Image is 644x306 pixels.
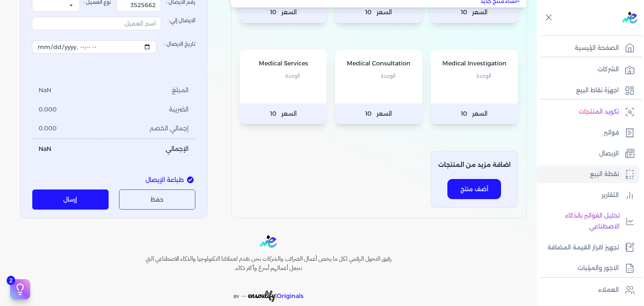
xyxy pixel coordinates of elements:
p: | [127,280,409,302]
p: السعر [431,104,518,124]
span: 10 [270,109,276,119]
p: التقارير [602,190,619,201]
a: نقطة البيع [537,166,639,183]
span: BY [234,294,239,299]
a: التقارير [537,187,639,204]
a: الإيصال [537,145,639,163]
a: الاجور والمرتبات [537,259,639,277]
input: تاريخ الايصال : [32,40,156,54]
p: السعر [240,104,327,124]
p: Medical Consultation [343,58,414,69]
input: طباعة الإيصال [187,176,194,183]
a: الشركات [537,61,639,78]
p: فواتير [604,127,619,138]
span: ensoulify [248,288,275,301]
p: نقطة البيع [590,169,619,180]
a: اجهزة نقاط البيع [537,82,639,99]
img: logo [622,12,637,23]
p: Medical Investigation [439,58,509,69]
span: 10 [365,109,371,119]
span: 10 [365,7,371,18]
button: 2 [10,279,30,299]
span: 0.000 [39,124,57,133]
a: فواتير [537,124,639,142]
p: تحليل الفواتير بالذكاء الاصطناعي [541,210,620,232]
p: تجهيز اقرار القيمة المضافة [548,242,619,253]
p: السعر [335,2,422,23]
span: NaN [39,145,51,154]
span: NaN [39,86,51,95]
p: الشركات [597,64,619,75]
label: تاريخ الايصال : [32,35,195,59]
span: الوحدة [285,70,300,81]
img: logo [260,235,277,248]
button: أضف منتج [447,179,501,199]
span: 0.000 [39,105,57,114]
input: الايصال إلي: [32,17,161,30]
p: السعر [240,2,327,23]
p: السعر [335,104,422,124]
span: الضريبة [169,105,189,114]
span: 2 [7,276,15,285]
span: الوحدة [381,70,395,81]
span: إجمالي الخصم [150,124,189,133]
span: الإجمالي [166,145,189,154]
button: إرسال [32,189,109,210]
h6: رفيق التحول الرقمي لكل ما يخص أعمال الضرائب والشركات نحن نقدم لعملائنا التكنولوجيا والذكاء الاصطن... [127,254,409,272]
p: الاجور والمرتبات [578,263,619,274]
p: اجهزة نقاط البيع [576,85,619,96]
span: المبلغ [172,86,189,95]
p: تكويد المنتجات [579,106,619,117]
span: الوحدة [476,70,491,81]
a: تكويد المنتجات [537,103,639,121]
a: العملاء [537,281,639,299]
label: الايصال إلي: [32,12,195,35]
p: Medical Services [248,58,319,69]
sup: __ [241,291,246,297]
span: طباعة الإيصال [145,175,184,184]
span: 10 [461,109,467,119]
span: Originals [277,292,304,300]
button: حفظ [119,189,196,210]
span: 10 [461,7,467,18]
p: اضافة مزيد من المنتجات [438,160,511,171]
p: الإيصال [599,148,619,159]
p: السعر [431,2,518,23]
p: العملاء [598,285,619,296]
a: تجهيز اقرار القيمة المضافة [537,239,639,257]
p: الصفحة الرئيسية [575,43,619,54]
a: الصفحة الرئيسية [537,39,639,57]
span: 10 [270,7,276,18]
a: تحليل الفواتير بالذكاء الاصطناعي [537,207,639,235]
